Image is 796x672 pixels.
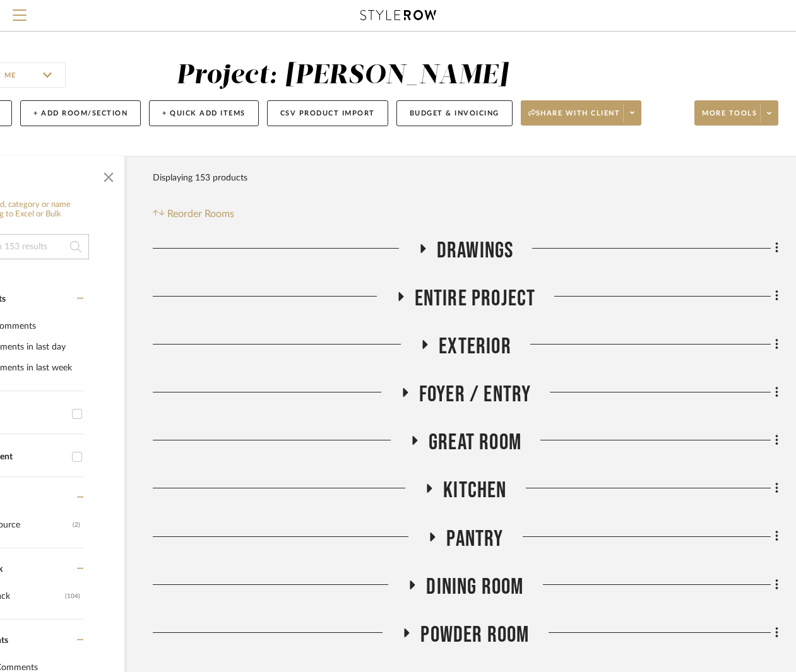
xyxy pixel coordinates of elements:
[439,333,511,360] span: Exterior
[521,100,642,126] button: Share with client
[176,62,508,89] div: Project: [PERSON_NAME]
[149,100,259,126] button: + Quick Add Items
[420,622,529,649] span: Powder Room
[443,477,506,504] span: Kitchen
[153,165,247,191] div: Displaying 153 products
[167,206,234,221] span: Reorder Rooms
[20,100,141,126] button: + Add Room/Section
[528,109,621,127] span: Share with client
[426,574,523,601] span: Dining Room
[702,109,757,127] span: More tools
[267,100,388,126] button: CSV Product Import
[419,381,532,408] span: Foyer / Entry
[153,206,234,221] button: Reorder Rooms
[429,429,521,456] span: Great Room
[446,526,503,553] span: Pantry
[415,285,536,312] span: Entire Project
[65,586,80,606] div: (104)
[73,515,80,535] div: (2)
[396,100,513,126] button: Budget & Invoicing
[437,237,514,264] span: Drawings
[694,100,778,126] button: More tools
[96,162,121,187] button: Close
